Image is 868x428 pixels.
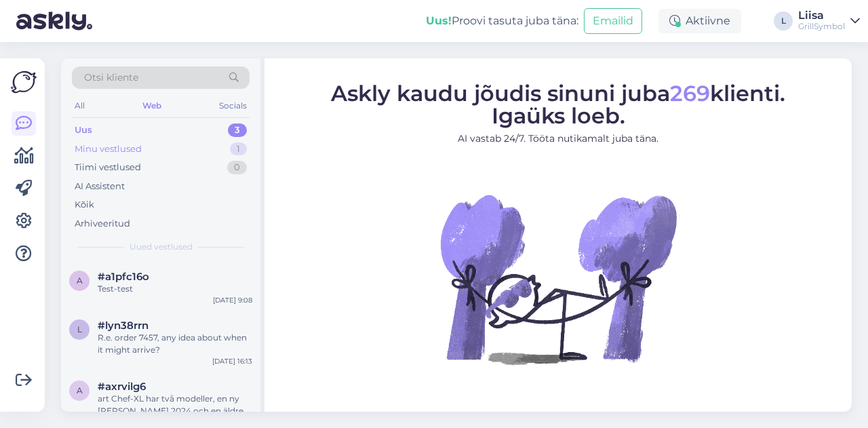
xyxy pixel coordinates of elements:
span: 269 [670,80,710,106]
div: Proovi tasuta juba täna: [426,13,578,29]
div: Aktiivne [658,9,741,33]
div: Socials [216,97,250,115]
div: L [774,12,793,31]
span: a [77,385,83,395]
div: Test-test [98,283,252,295]
span: #lyn38rrn [98,319,149,332]
button: Emailid [584,8,642,34]
div: 1 [230,142,247,156]
div: art Chef-XL har två modeller, en ny [PERSON_NAME] 2024 och en äldre, vilken modell har EAN 474438... [98,393,252,417]
div: All [72,97,87,115]
span: Uued vestlused [130,241,193,253]
a: LiisaGrillSymbol [798,10,860,32]
p: AI vastab 24/7. Tööta nutikamalt juba täna. [331,132,785,146]
div: Tiimi vestlused [75,161,141,174]
div: [DATE] 16:13 [212,356,252,366]
div: R.e. order 7457, any idea about when it might arrive? [98,332,252,356]
span: Askly kaudu jõudis sinuni juba klienti. Igaüks loeb. [331,80,785,129]
span: l [77,324,82,334]
img: Askly Logo [11,69,37,95]
img: No Chat active [436,157,680,401]
span: #a1pfc16o [98,271,149,283]
div: Uus [75,123,92,137]
div: GrillSymbol [798,21,845,32]
b: Uus! [426,14,452,27]
div: Web [140,97,164,115]
span: a [77,275,83,286]
div: 0 [227,161,247,174]
div: Arhiveeritud [75,217,130,231]
span: #axrvilg6 [98,381,146,393]
div: Minu vestlused [75,142,142,156]
div: Kõik [75,198,94,212]
div: Liisa [798,10,845,21]
div: AI Assistent [75,180,125,193]
div: [DATE] 9:08 [213,295,252,305]
div: 3 [228,123,247,137]
span: Otsi kliente [84,71,138,85]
